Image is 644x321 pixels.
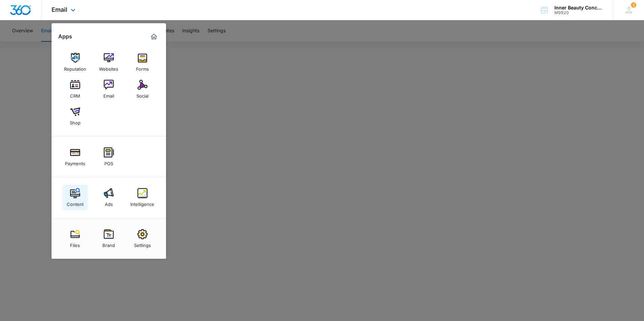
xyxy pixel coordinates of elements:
[102,239,115,248] div: Brand
[130,185,155,210] a: Intelligence
[62,144,88,170] a: Payments
[631,2,636,8] div: notifications count
[65,157,85,166] div: Payments
[58,33,72,40] h2: Apps
[130,198,154,207] div: Intelligence
[62,226,88,251] a: Files
[62,185,88,210] a: Content
[105,198,113,207] div: Ads
[96,49,122,75] a: Websites
[631,2,636,8] span: 1
[134,239,151,248] div: Settings
[136,63,149,72] div: Forms
[62,76,88,102] a: CRM
[70,239,80,248] div: Files
[96,76,122,102] a: Email
[67,198,84,207] div: Content
[64,63,86,72] div: Reputation
[554,5,604,10] div: account name
[99,63,118,72] div: Websites
[70,90,80,99] div: CRM
[130,226,155,251] a: Settings
[62,103,88,129] a: Shop
[130,49,155,75] a: Forms
[104,157,113,166] div: POS
[96,226,122,251] a: Brand
[96,144,122,170] a: POS
[70,117,80,126] div: Shop
[149,31,159,42] a: Marketing 360® Dashboard
[52,6,67,13] span: Email
[62,49,88,75] a: Reputation
[103,90,114,99] div: Email
[96,185,122,210] a: Ads
[130,76,155,102] a: Social
[136,90,149,99] div: Social
[554,10,604,15] div: account id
